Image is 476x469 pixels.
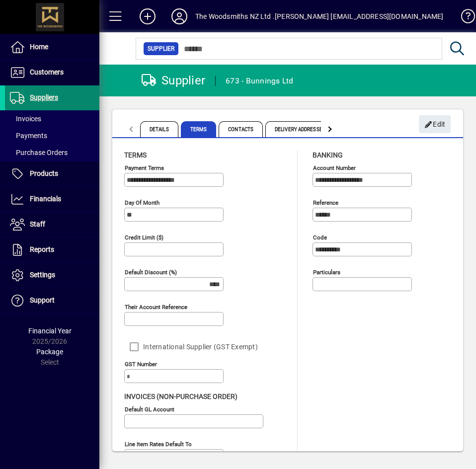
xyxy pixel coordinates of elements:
mat-label: Credit Limit ($) [125,234,163,241]
span: Terms [181,121,217,137]
div: Supplier [142,73,205,88]
button: Profile [163,7,195,25]
span: Products [30,169,58,177]
mat-label: GST Number [125,361,157,368]
mat-label: Line Item Rates Default To [125,441,192,448]
mat-label: Particulars [313,269,340,276]
mat-label: Code [313,234,327,241]
button: Edit [419,115,451,133]
span: Financial Year [28,327,72,335]
mat-label: Reference [313,199,338,206]
span: Invoices [10,115,41,123]
mat-label: Default GL Account [125,406,174,413]
a: Financials [5,187,99,212]
span: Details [140,121,178,137]
span: Staff [30,220,45,228]
span: Reports [30,245,54,253]
a: Settings [5,263,99,288]
span: Settings [30,271,55,279]
span: Banking [313,151,343,159]
mat-label: Account number [313,164,356,171]
span: Support [30,296,55,304]
mat-label: Their Account Reference [125,304,187,311]
a: Customers [5,60,99,85]
a: Reports [5,237,99,262]
span: Invoices (non-purchase order) [124,392,238,400]
span: Package [36,348,63,356]
a: Staff [5,212,99,237]
div: 673 - Bunnings Ltd [226,73,294,89]
span: Edit [424,116,446,133]
span: Purchase Orders [10,149,68,156]
a: Products [5,161,99,186]
span: Delivery Addresses [265,121,335,137]
span: Home [30,43,48,51]
span: Financials [30,195,61,203]
a: Payments [5,127,99,144]
span: Contacts [219,121,263,137]
div: The Woodsmiths NZ Ltd . [195,8,275,24]
span: Supplier [148,44,174,54]
span: Payments [10,132,47,140]
span: Terms [124,151,147,159]
mat-label: Payment Terms [125,164,164,171]
a: Invoices [5,110,99,127]
a: Support [5,288,99,313]
a: Home [5,35,99,60]
span: Customers [30,68,64,76]
mat-label: Day of month [125,199,159,206]
button: Add [132,7,163,25]
div: [PERSON_NAME] [EMAIL_ADDRESS][DOMAIN_NAME] [275,8,443,24]
a: Knowledge Base [453,2,473,34]
span: Suppliers [30,93,58,101]
a: Purchase Orders [5,144,99,161]
mat-label: Default Discount (%) [125,269,177,276]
